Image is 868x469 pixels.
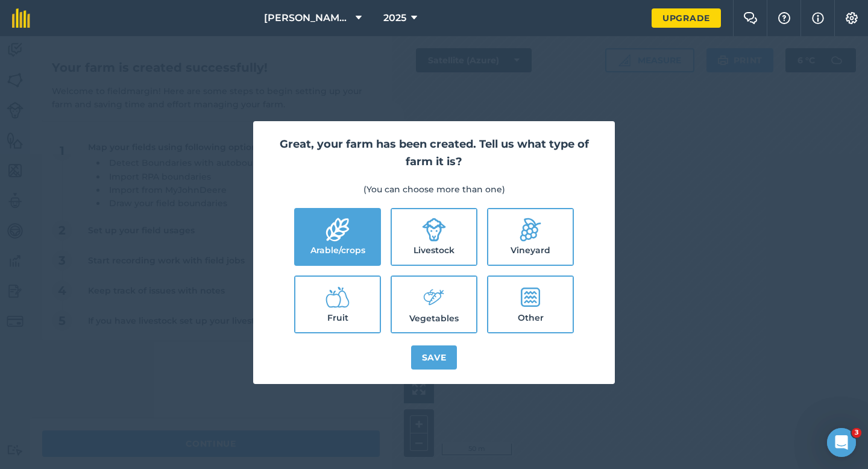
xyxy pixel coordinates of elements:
[844,12,859,24] img: A cog icon
[488,209,573,265] label: Vineyard
[411,345,458,370] button: Save
[295,277,380,332] label: Fruit
[777,12,791,24] img: A question mark icon
[488,277,573,332] label: Other
[268,136,600,171] h2: Great, your farm has been created. Tell us what type of farm it is?
[827,428,856,457] iframe: Intercom live chat
[383,11,406,25] span: 2025
[12,8,30,28] img: fieldmargin Logo
[852,428,861,438] span: 3
[264,11,351,25] span: [PERSON_NAME] Farming Partnership
[743,12,758,24] img: Two speech bubbles overlapping with the left bubble in the forefront
[652,8,721,28] a: Upgrade
[392,277,476,332] label: Vegetables
[812,11,824,25] img: svg+xml;base64,PHN2ZyB4bWxucz0iaHR0cDovL3d3dy53My5vcmcvMjAwMC9zdmciIHdpZHRoPSIxNyIgaGVpZ2h0PSIxNy...
[295,209,380,265] label: Arable/crops
[392,209,476,265] label: Livestock
[268,183,600,196] p: (You can choose more than one)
